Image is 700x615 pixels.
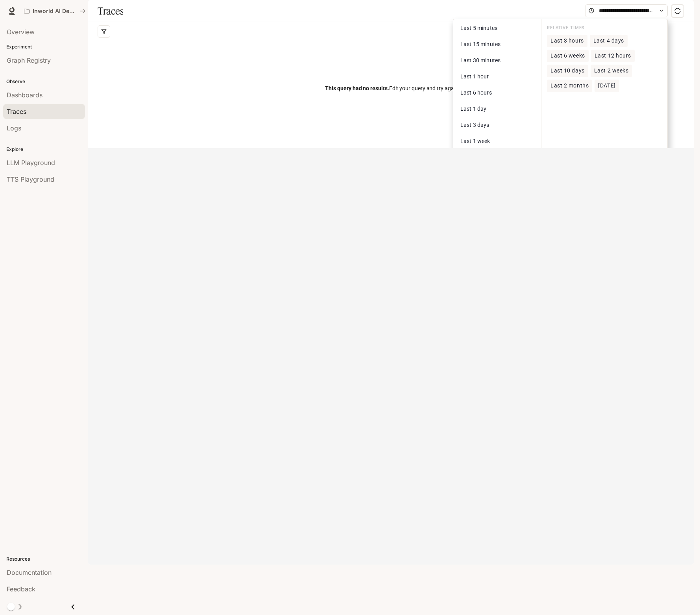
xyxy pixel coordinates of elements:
span: Last 12 hours [595,52,631,59]
span: Last 3 hours [550,37,584,44]
span: Last 10 days [550,67,585,74]
button: Last 4 days [590,35,628,47]
button: Last 10 days [547,65,588,77]
button: Last 6 hours [455,85,539,100]
button: Last 15 minutes [455,37,539,52]
span: This query had no results. [325,85,389,91]
span: Last 30 minutes [460,57,501,63]
button: Last 12 hours [591,50,635,62]
span: Last 1 week [460,138,490,144]
span: Last 6 hours [460,89,492,96]
span: sync [674,8,681,14]
span: Last 3 days [460,122,489,128]
div: RELATIVE TIMES [547,24,662,35]
button: Last 6 weeks [547,50,589,62]
span: Last 4 days [593,37,624,44]
span: Last 2 months [550,82,589,89]
button: Last 1 week [455,134,539,149]
p: Inworld AI Demos [33,8,77,15]
span: [DATE] [598,82,615,89]
button: Last 1 day [455,102,539,116]
span: Last 6 weeks [550,52,585,59]
button: [DATE] [595,80,619,92]
button: Last 2 weeks [591,65,632,77]
span: Last 1 day [460,106,486,112]
button: Last 3 hours [547,35,587,47]
button: Last 1 hour [455,69,539,84]
button: Last 5 minutes [455,21,539,35]
h1: Traces [98,3,123,19]
span: Last 2 weeks [594,67,629,74]
button: Last 3 days [455,118,539,132]
span: Last 1 hour [460,73,489,80]
button: All workspaces [20,3,89,19]
button: Last 30 minutes [455,53,539,68]
span: Edit your query and try again! [325,84,460,93]
span: Last 5 minutes [460,25,497,31]
span: Last 15 minutes [460,41,501,47]
button: Last 2 months [547,80,592,92]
